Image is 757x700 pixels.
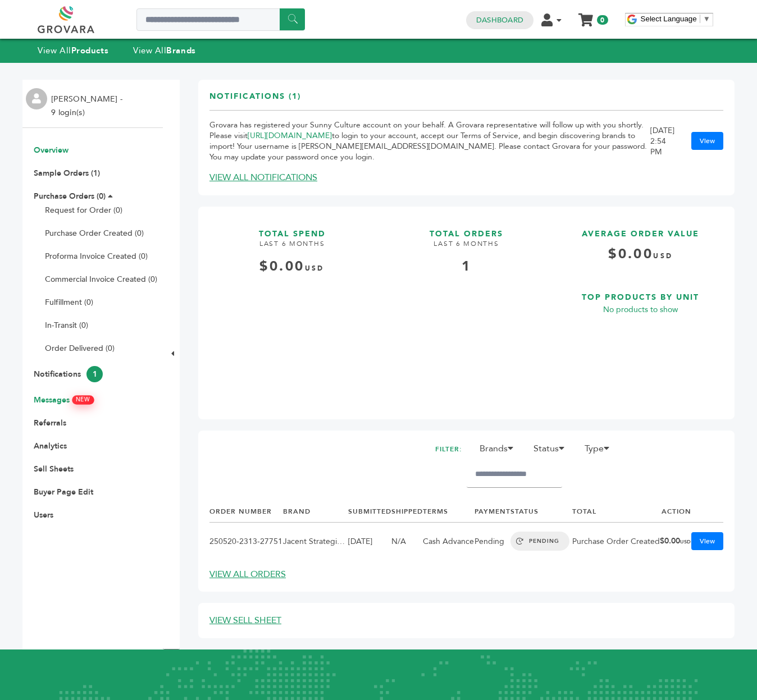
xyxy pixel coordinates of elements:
[384,218,549,240] h3: TOTAL ORDERS
[435,442,462,457] h2: FILTER:
[209,501,283,522] th: ORDER NUMBER
[476,15,523,25] a: Dashboard
[136,8,305,31] input: Search a product or brand...
[597,15,608,25] span: 0
[660,523,691,560] td: $0.00
[384,239,549,257] h4: LAST 6 MONTHS
[283,501,348,522] th: BRAND
[166,45,195,56] strong: Brands
[528,442,577,461] li: Status
[423,523,474,560] td: Cash Advance
[558,245,723,272] h4: $0.00
[283,523,348,560] td: Jacent Strategic Manufacturing, LLC
[45,251,148,262] a: Proforma Invoice Created (0)
[474,442,526,461] li: Brands
[572,523,660,560] td: Purchase Order Created
[34,168,100,179] a: Sample Orders (1)
[558,303,723,317] p: No products to show
[691,532,723,550] a: View
[133,45,196,56] a: View AllBrands
[34,395,93,405] a: MessagesNEW
[209,218,375,240] h3: TOTAL SPEND
[34,510,53,520] a: Users
[384,218,549,400] a: TOTAL ORDERS LAST 6 MONTHS 1
[641,15,710,23] a: Select Language​
[467,461,562,488] input: Filter by keywords
[34,418,66,428] a: Referrals
[650,125,680,157] div: [DATE] 2:54 PM
[34,441,67,451] a: Analytics
[475,523,510,560] td: Pending
[558,218,723,272] a: AVERAGE ORDER VALUE $0.00USD
[558,281,723,303] h3: TOP PRODUCTS BY UNIT
[45,274,157,285] a: Commercial Invoice Created (0)
[209,218,375,400] a: TOTAL SPEND LAST 6 MONTHS $0.00USD
[73,396,93,404] span: NEW
[423,501,474,522] th: TERMS
[348,523,391,560] td: [DATE]
[45,228,144,239] a: Purchase Order Created (0)
[209,614,281,626] a: VIEW SELL SHEET
[71,45,108,56] strong: Products
[209,91,301,111] h3: Notifications (1)
[209,568,286,580] a: VIEW ALL ORDERS
[26,88,47,109] img: profile.png
[579,10,592,22] a: My Cart
[45,205,122,216] a: Request for Order (0)
[38,45,108,56] a: View AllProducts
[209,257,375,276] div: $0.00
[510,532,569,551] span: PENDING
[209,536,282,547] a: 250520-2313-27751
[703,15,710,23] span: ▼
[558,281,723,399] a: TOP PRODUCTS BY UNIT No products to show
[45,297,93,308] a: Fulfillment (0)
[34,487,93,497] a: Buyer Page Edit
[51,93,125,120] li: [PERSON_NAME] - 9 login(s)
[209,171,317,184] a: VIEW ALL NOTIFICATIONS
[384,257,549,276] div: 1
[660,501,691,522] th: ACTION
[700,15,700,23] span: ​
[34,464,74,474] a: Sell Sheets
[34,191,106,202] a: Purchase Orders (0)
[653,251,673,260] span: USD
[579,442,622,461] li: Type
[45,320,88,331] a: In-Transit (0)
[680,538,691,545] span: USD
[391,501,423,522] th: SHIPPED
[305,264,325,273] span: USD
[391,523,423,560] td: N/A
[572,501,660,522] th: TOTAL
[34,369,103,379] a: Notifications1
[348,501,391,522] th: SUBMITTED
[475,501,510,522] th: PAYMENT
[45,343,115,354] a: Order Delivered (0)
[691,132,723,150] a: View
[510,501,572,522] th: STATUS
[209,111,650,172] td: Grovara has registered your Sunny Culture account on your behalf. A Grovara representative will f...
[34,145,69,155] a: Overview
[558,218,723,240] h3: AVERAGE ORDER VALUE
[641,15,697,23] span: Select Language
[248,130,332,141] a: [URL][DOMAIN_NAME]
[86,366,103,382] span: 1
[209,239,375,257] h4: LAST 6 MONTHS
